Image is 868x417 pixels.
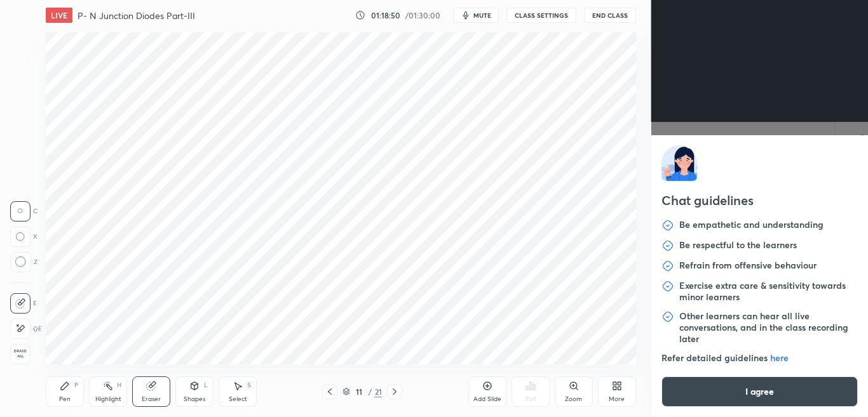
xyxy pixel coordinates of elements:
[679,260,817,272] p: Refrain from offensive behaviour
[59,396,71,402] div: Pen
[609,396,625,402] div: More
[95,396,121,402] div: Highlight
[473,11,491,20] span: mute
[679,310,858,345] p: Other learners can hear all live conversations, and in the class recording later
[10,201,37,222] div: C
[661,191,858,213] h2: Chat guidelines
[374,386,382,397] div: 21
[679,239,797,252] p: Be respectful to the learners
[368,388,372,395] div: /
[204,382,208,388] div: L
[453,8,499,23] button: mute
[117,382,121,388] div: H
[584,8,636,23] button: End Class
[11,349,30,358] span: Erase all
[353,388,365,395] div: 11
[247,382,251,388] div: S
[78,10,195,22] h4: P- N Junction Diodes Part-III
[10,293,37,314] div: E
[565,396,582,402] div: Zoom
[10,319,42,339] div: E
[74,382,78,388] div: P
[473,396,501,402] div: Add Slide
[679,219,824,232] p: Be empathetic and understanding
[46,8,72,23] div: LIVE
[661,376,858,407] button: I agree
[184,396,205,402] div: Shapes
[679,280,858,303] p: Exercise extra care & sensitivity towards minor learners
[142,396,161,402] div: Eraser
[10,227,37,247] div: X
[770,352,789,364] a: here
[229,396,247,402] div: Select
[661,352,858,364] p: Refer detailed guidelines
[506,8,576,23] button: CLASS SETTINGS
[10,252,37,272] div: Z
